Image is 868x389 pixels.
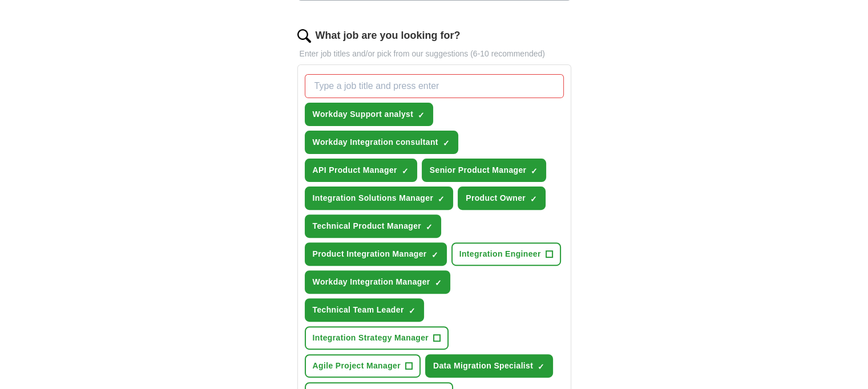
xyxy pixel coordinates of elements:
[313,304,404,316] span: Technical Team Leader
[438,195,445,204] span: ✓
[305,326,449,350] button: Integration Strategy Manager
[305,103,434,126] button: Workday Support analyst✓
[538,362,544,371] span: ✓
[402,167,409,176] span: ✓
[305,354,421,378] button: Agile Project Manager
[305,159,417,182] button: API Product Manager✓
[459,248,541,260] span: Integration Engineer
[418,111,425,120] span: ✓
[305,74,564,98] input: Type a job title and press enter
[313,108,414,120] span: Workday Support analyst
[430,164,527,176] span: Senior Product Manager
[305,270,450,294] button: Workday Integration Manager✓
[305,187,454,210] button: Integration Solutions Manager✓
[305,214,442,238] button: Technical Product Manager✓
[313,136,438,148] span: Workday Integration consultant
[305,131,458,154] button: Workday Integration consultant✓
[313,276,430,288] span: Workday Integration Manager
[426,222,433,232] span: ✓
[530,195,537,204] span: ✓
[531,167,538,176] span: ✓
[313,220,422,232] span: Technical Product Manager
[425,354,553,378] button: Data Migration Specialist✓
[451,242,561,266] button: Integration Engineer
[458,187,546,210] button: Product Owner✓
[433,360,533,372] span: Data Migration Specialist
[297,48,571,60] p: Enter job titles and/or pick from our suggestions (6-10 recommended)
[316,28,461,43] label: What job are you looking for?
[305,298,424,322] button: Technical Team Leader✓
[305,242,447,266] button: Product Integration Manager✓
[422,159,547,182] button: Senior Product Manager✓
[313,164,397,176] span: API Product Manager
[313,248,427,260] span: Product Integration Manager
[313,332,429,344] span: Integration Strategy Manager
[435,278,442,287] span: ✓
[297,29,311,43] img: search.png
[443,139,450,148] span: ✓
[313,360,401,372] span: Agile Project Manager
[409,306,415,315] span: ✓
[313,192,434,204] span: Integration Solutions Manager
[431,250,438,260] span: ✓
[466,192,526,204] span: Product Owner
